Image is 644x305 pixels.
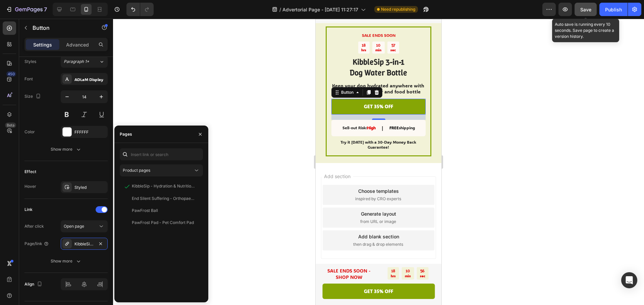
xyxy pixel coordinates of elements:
[24,183,36,189] div: Hover
[120,164,203,176] button: Product pages
[279,6,281,13] span: /
[575,3,597,16] button: Save
[24,76,33,82] div: Font
[24,169,36,175] div: Effect
[24,129,35,135] div: Color
[61,220,108,232] button: Open page
[120,131,132,137] div: Pages
[61,56,108,68] button: Paragraph 1*
[74,184,106,190] div: Styled
[282,6,358,13] span: Advertorial Page - [DATE] 11:27:17
[132,196,196,202] div: End Silent Suffering - Orthopaedic Dog Bed
[621,272,637,288] div: Open Intercom Messenger
[24,241,49,247] div: Page/link
[120,148,203,160] input: Insert link or search
[605,6,622,13] div: Publish
[33,41,52,48] p: Settings
[126,3,154,16] div: Undo/Redo
[24,207,33,213] div: Link
[24,255,108,267] button: Show more
[74,129,106,135] div: FFFFFF
[33,24,90,32] p: Button
[44,5,47,13] p: 7
[74,76,106,82] div: ADLaM Display
[24,223,44,229] div: After click
[123,168,150,173] span: Product pages
[64,224,84,229] span: Open page
[64,59,89,65] span: Paragraph 1*
[24,92,42,101] div: Size
[51,146,82,153] div: Show more
[51,258,82,264] div: Show more
[132,220,194,226] div: PawFrost Pad - Pet Comfort Pad
[24,143,108,155] button: Show more
[3,3,50,16] button: 7
[5,123,16,128] div: Beta
[66,41,89,48] p: Advanced
[381,6,415,12] span: Need republishing
[316,19,441,305] iframe: Design area
[74,241,94,247] div: KibbleSip - Hydration & Nutrition For Every Adventure
[132,183,196,189] div: KibbleSip - Hydration & Nutrition For Every Adventure
[24,59,36,65] div: Styles
[6,71,16,77] div: 450
[580,7,591,12] span: Save
[132,208,158,214] div: PawFrost Ball
[24,280,44,289] div: Align
[599,3,628,16] button: Publish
